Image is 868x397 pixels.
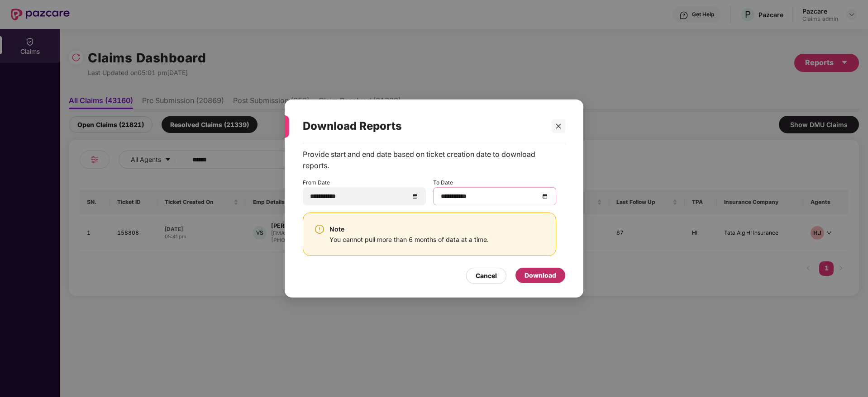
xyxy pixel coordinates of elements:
[329,235,489,245] div: You cannot pull more than 6 months of data at a time.
[525,270,556,280] div: Download
[329,224,489,235] div: Note
[303,179,426,205] div: From Date
[303,109,544,144] div: Download Reports
[555,123,562,129] span: close
[314,224,325,235] img: svg+xml;base64,PHN2ZyBpZD0iV2FybmluZ18tXzI0eDI0IiBkYXRhLW5hbWU9Ildhcm5pbmcgLSAyNHgyNCIgeG1sbnM9Im...
[476,271,497,281] div: Cancel
[303,149,556,171] div: Provide start and end date based on ticket creation date to download reports.
[433,179,556,205] div: To Date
